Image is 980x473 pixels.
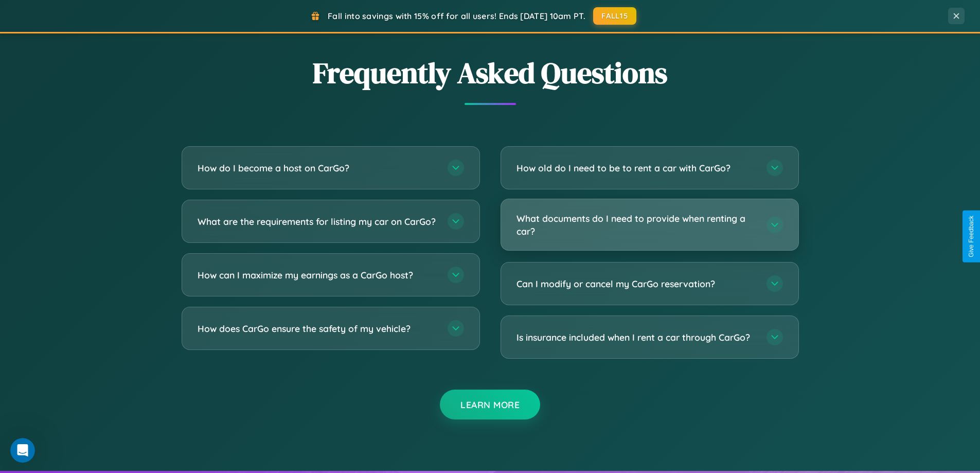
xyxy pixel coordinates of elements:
h3: How do I become a host on CarGo? [198,162,437,174]
h3: How old do I need to be to rent a car with CarGo? [516,162,756,174]
h2: Frequently Asked Questions [182,53,799,93]
h3: Is insurance included when I rent a car through CarGo? [516,331,756,344]
h3: How does CarGo ensure the safety of my vehicle? [198,322,437,335]
iframe: Intercom live chat [10,438,35,463]
h3: What are the requirements for listing my car on CarGo? [198,215,437,228]
button: Learn More [440,390,540,419]
h3: What documents do I need to provide when renting a car? [516,212,756,237]
h3: How can I maximize my earnings as a CarGo host? [198,269,437,282]
button: FALL15 [593,7,636,25]
span: Fall into savings with 15% off for all users! Ends [DATE] 10am PT. [328,11,585,21]
div: Give Feedback [968,216,975,257]
h3: Can I modify or cancel my CarGo reservation? [516,277,756,290]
